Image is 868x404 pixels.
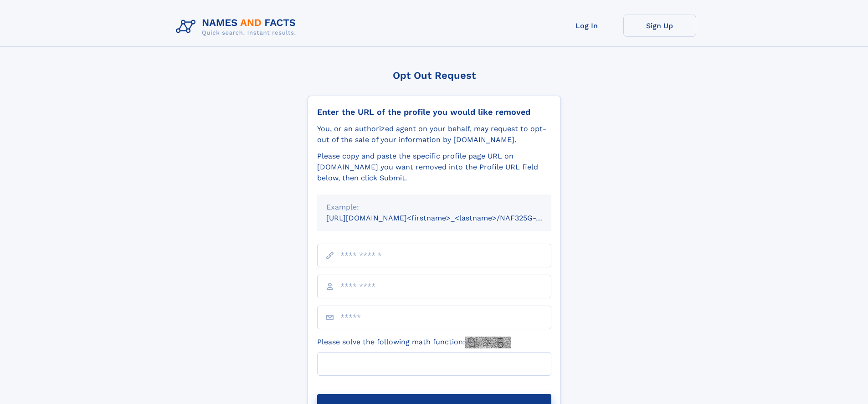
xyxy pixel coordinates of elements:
[308,70,561,81] div: Opt Out Request
[317,123,551,145] div: You, or an authorized agent on your behalf, may request to opt-out of the sale of your informatio...
[623,15,696,37] a: Sign Up
[550,15,623,37] a: Log In
[317,107,551,117] div: Enter the URL of the profile you would like removed
[326,214,569,222] small: [URL][DOMAIN_NAME]<firstname>_<lastname>/NAF325G-xxxxxxxx
[172,15,303,39] img: Logo Names and Facts
[317,151,551,184] div: Please copy and paste the specific profile page URL on [DOMAIN_NAME] you want removed into the Pr...
[317,337,511,348] label: Please solve the following math function:
[326,202,542,213] div: Example:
